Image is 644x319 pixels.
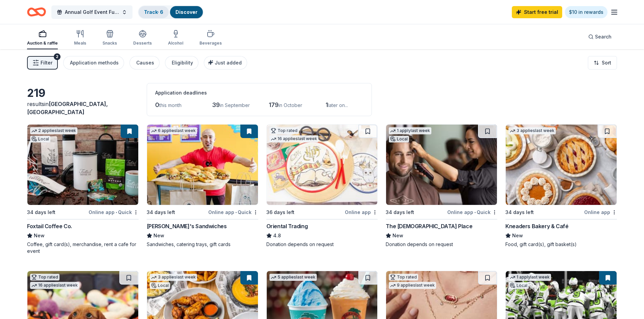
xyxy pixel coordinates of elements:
div: 34 days left [27,208,55,216]
span: [GEOGRAPHIC_DATA], [GEOGRAPHIC_DATA] [27,101,108,115]
button: Eligibility [165,56,198,70]
a: Image for Kneaders Bakery & Café3 applieslast week34 days leftOnline appKneaders Bakery & CaféNew... [505,124,617,248]
div: Meals [74,41,86,46]
div: 3 applies last week [508,127,556,134]
div: Local [389,136,409,142]
span: this month [159,102,182,108]
button: Beverages [199,27,222,49]
div: Oriental Trading [266,222,308,230]
span: Filter [41,59,52,67]
div: 34 days left [386,208,414,216]
div: Causes [136,59,154,67]
div: Sandwiches, catering trays, gift cards [147,241,258,248]
button: Desserts [133,27,152,49]
div: Top rated [30,274,59,281]
div: Top rated [389,274,418,281]
span: in [27,101,108,115]
div: Donation depends on request [266,241,378,248]
div: Desserts [133,41,152,46]
span: later on... [328,102,348,108]
span: 4.8 [273,232,281,240]
img: Image for Foxtail Coffee Co. [27,125,138,205]
div: [PERSON_NAME]'s Sandwiches [147,222,227,230]
div: Online app Quick [89,208,139,216]
div: Top rated [269,127,299,134]
div: Local [508,282,529,289]
img: Image for Oriental Trading [267,125,378,205]
div: 34 days left [147,208,175,216]
div: Kneaders Bakery & Café [505,222,568,230]
div: Online app Quick [447,208,497,216]
div: Online app [584,208,617,216]
span: New [512,232,523,240]
div: Application deadlines [155,89,363,97]
div: The [DEMOGRAPHIC_DATA] Place [386,222,472,230]
button: Sort [588,56,617,70]
button: Search [583,30,617,44]
div: Food, gift card(s), gift basket(s) [505,241,617,248]
a: Start free trial [512,6,562,18]
div: 6 applies last week [150,127,197,134]
a: Home [27,4,46,20]
span: • [474,210,476,215]
div: 9 applies last week [389,282,436,289]
img: Image for The Gents Place [386,125,497,205]
div: Foxtail Coffee Co. [27,222,72,230]
span: Search [595,33,612,41]
span: New [34,232,45,240]
span: 1 [326,101,328,108]
span: 39 [212,101,220,108]
a: $10 in rewards [565,6,607,18]
span: New [392,232,403,240]
button: Application methods [63,56,124,70]
button: Just added [204,56,247,70]
span: 0 [155,101,159,108]
button: Annual Golf Event Fundraiser [51,5,133,19]
button: Filter2 [27,56,58,70]
a: Discover [175,9,197,15]
span: New [153,232,164,240]
div: Online app [345,208,378,216]
div: 16 applies last week [30,282,79,289]
div: 2 applies last week [30,127,77,134]
span: • [235,210,237,215]
div: Coffee, gift card(s), merchandise, rent a cafe for event [27,241,139,255]
span: • [116,210,117,215]
button: Snacks [102,27,117,49]
div: Online app Quick [208,208,258,216]
button: Causes [129,56,160,70]
div: 5 applies last week [269,274,317,281]
div: 36 days left [266,208,294,216]
div: Application methods [70,59,119,67]
div: Alcohol [168,41,183,46]
div: Auction & raffle [27,41,58,46]
div: Snacks [102,41,117,46]
a: Image for Ike's Sandwiches6 applieslast week34 days leftOnline app•Quick[PERSON_NAME]'s Sandwiche... [147,124,258,248]
span: in September [220,102,250,108]
div: 2 [54,53,61,60]
div: Donation depends on request [386,241,497,248]
span: 179 [269,101,279,108]
button: Track· 6Discover [138,5,204,19]
div: Local [30,136,50,142]
span: Annual Golf Event Fundraiser [65,8,119,16]
span: Sort [602,59,611,67]
div: 1 apply last week [508,274,551,281]
a: Image for Foxtail Coffee Co.2 applieslast weekLocal34 days leftOnline app•QuickFoxtail Coffee Co.... [27,124,139,255]
div: 219 [27,86,139,100]
div: Beverages [199,41,222,46]
a: Image for The Gents Place1 applylast weekLocal34 days leftOnline app•QuickThe [DEMOGRAPHIC_DATA] ... [386,124,497,248]
span: Just added [215,60,242,65]
div: 34 days left [505,208,534,216]
div: Local [150,282,170,289]
img: Image for Kneaders Bakery & Café [506,125,617,205]
button: Alcohol [168,27,183,49]
img: Image for Ike's Sandwiches [147,125,258,205]
div: 3 applies last week [150,274,197,281]
div: results [27,100,139,116]
button: Meals [74,27,86,49]
a: Track· 6 [144,9,163,15]
div: 1 apply last week [389,127,431,134]
div: Eligibility [172,59,193,67]
span: in October [279,102,302,108]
